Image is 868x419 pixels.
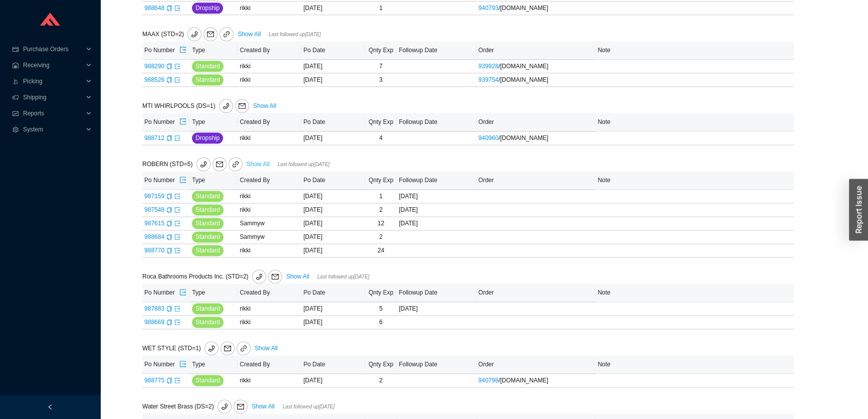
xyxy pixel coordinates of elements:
a: 940793 [479,5,499,12]
div: Copy [166,232,172,242]
a: export [174,193,180,200]
a: export [174,247,180,254]
a: export [174,206,180,213]
th: Order [477,113,596,131]
a: 987159 [144,193,164,200]
a: export [174,305,180,312]
a: 988648 [144,5,164,12]
span: export [174,63,180,69]
a: 987883 [144,305,164,312]
a: 988526 [144,76,164,83]
span: export [174,247,180,253]
td: 2 [365,230,396,244]
button: mail [221,341,235,355]
th: Note [596,171,794,190]
th: Order [477,41,596,60]
span: link [232,161,239,169]
td: [DATE] [301,302,365,316]
th: Created By [238,171,301,190]
button: Standard [192,317,224,328]
a: Show All [286,273,309,280]
span: Water Street Brass (DS=2) [142,403,250,410]
th: Order [477,355,596,374]
td: 1 [365,2,396,15]
th: Type [190,171,238,190]
a: 988290 [144,63,164,70]
td: [DATE] [301,190,365,203]
div: [DATE] [399,304,475,314]
span: credit-card [12,46,19,52]
a: link [237,341,251,355]
span: phone [218,403,231,410]
th: Note [596,284,794,302]
a: 988770 [144,247,164,254]
td: 6 [365,316,396,329]
button: Standard [192,191,224,202]
span: Standard [195,304,220,314]
button: Dropship [192,132,223,144]
button: Standard [192,245,224,256]
span: Last followed up [DATE] [283,404,335,409]
div: Copy [166,75,172,85]
th: Po Number [142,171,190,190]
span: copy [166,77,172,83]
td: rikki [238,60,301,73]
td: 24 [365,244,396,257]
td: 4 [365,131,396,145]
span: copy [166,247,172,253]
span: Standard [195,75,220,85]
th: Note [596,41,794,60]
div: Copy [166,218,172,228]
td: rikki [238,316,301,329]
span: copy [166,319,172,325]
span: Picking [23,73,83,89]
span: phone [205,345,218,352]
span: export [174,306,180,312]
span: export [174,220,180,226]
td: 7 [365,60,396,73]
th: Qnty Exp [365,171,396,190]
td: Sammyw [238,217,301,230]
th: Note [596,355,794,374]
span: Standard [195,317,220,327]
span: mail [234,403,247,410]
th: Po Number [142,284,190,302]
span: Dropship [195,133,220,143]
a: 988684 [144,233,164,240]
a: 987548 [144,206,164,213]
span: Standard [195,205,220,215]
span: MAAX (STD=2) [142,31,236,38]
th: Order [477,171,596,190]
span: export [179,289,186,297]
td: [DATE] [301,217,365,230]
span: MTI WHIRLPOOLS (DS=1) [142,102,251,109]
td: rikki [238,244,301,257]
span: export [179,360,186,368]
a: link [229,157,243,171]
th: Followup Date [397,41,477,60]
button: mail [234,399,248,413]
a: export [174,233,180,240]
a: Show All [252,403,275,410]
div: Copy [166,375,172,385]
a: export [174,319,180,326]
a: export [174,377,180,384]
span: System [23,121,83,137]
th: Qnty Exp [365,355,396,374]
a: 988775 [144,377,164,384]
button: phone [219,99,233,113]
button: Standard [192,61,224,72]
span: Standard [195,232,220,242]
div: Copy [166,133,172,143]
th: Po Number [142,355,190,374]
th: Followup Date [397,355,477,374]
th: Qnty Exp [365,41,396,60]
span: Standard [195,375,220,385]
a: 987615 [144,220,164,227]
td: [DATE] [301,2,365,15]
td: rikki [238,374,301,387]
button: export [179,357,187,371]
th: Created By [238,41,301,60]
span: Standard [195,61,220,71]
span: setting [12,126,19,132]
